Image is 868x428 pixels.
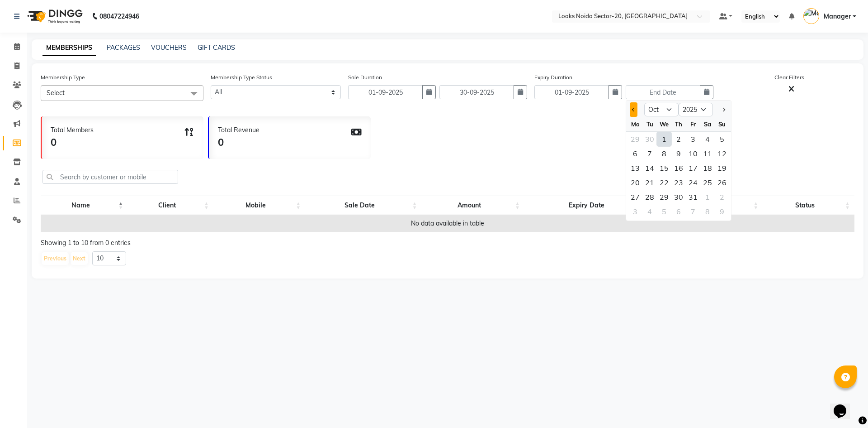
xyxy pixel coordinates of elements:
label: Expiry Duration [534,73,572,82]
div: Friday, October 17, 2025 [686,161,700,175]
img: Manager [803,8,819,24]
div: Sunday, November 2, 2025 [715,190,729,204]
div: Thursday, October 2, 2025 [671,132,686,146]
span: Manager [824,12,851,21]
div: 16 [671,161,686,175]
div: 4 [700,132,715,146]
div: Tuesday, October 7, 2025 [642,146,657,161]
a: GIFT CARDS [198,43,235,52]
div: Monday, September 29, 2025 [628,132,642,146]
th: Status: activate to sort column ascending [763,196,854,215]
div: Tuesday, October 28, 2025 [642,190,657,204]
div: Thursday, October 16, 2025 [671,161,686,175]
div: 4 [642,204,657,219]
div: Friday, October 10, 2025 [686,146,700,161]
div: Showing 1 to 10 from 0 entries [41,238,854,248]
div: Saturday, November 8, 2025 [700,204,715,219]
div: Fr [686,117,700,131]
div: 12 [715,146,729,161]
div: 23 [671,175,686,190]
div: Thursday, October 9, 2025 [671,146,686,161]
div: Friday, October 3, 2025 [686,132,700,146]
div: Wednesday, October 1, 2025 [657,132,671,146]
div: 1 [657,132,671,146]
a: VOUCHERS [151,43,187,52]
div: Wednesday, October 22, 2025 [657,175,671,190]
span: Select [47,89,65,97]
div: 20 [628,175,642,190]
div: Sunday, November 9, 2025 [715,204,729,219]
button: Previous month [630,102,637,117]
div: Mo [628,117,642,131]
div: 25 [700,175,715,190]
a: MEMBERSHIPS [42,40,96,56]
th: Client: activate to sort column ascending [127,196,213,215]
div: 2 [715,190,729,204]
div: Tuesday, October 14, 2025 [642,161,657,175]
div: Sunday, October 26, 2025 [715,175,729,190]
label: Membership Type Status [211,73,272,82]
button: Next [71,252,88,265]
div: 29 [657,190,671,204]
div: 0 [51,135,94,150]
div: Friday, November 7, 2025 [686,204,700,219]
div: 5 [715,132,729,146]
td: No data available in table [41,215,854,232]
div: 9 [715,204,729,219]
select: Select year [679,103,713,116]
div: Total Revenue [218,125,259,135]
th: Name: activate to sort column descending [41,196,127,215]
div: Thursday, November 6, 2025 [671,204,686,219]
div: 15 [657,161,671,175]
div: 19 [715,161,729,175]
label: Membership Type [41,73,85,82]
div: 9 [671,146,686,161]
div: 24 [686,175,700,190]
div: 1 [700,190,715,204]
th: Expiry Date: activate to sort column ascending [524,196,656,215]
div: Wednesday, October 29, 2025 [657,190,671,204]
div: Monday, October 27, 2025 [628,190,642,204]
div: Su [715,117,729,131]
input: Start Date [534,85,609,99]
iframe: chat widget [830,392,859,419]
div: 28 [642,190,657,204]
div: Wednesday, October 8, 2025 [657,146,671,161]
div: 13 [628,161,642,175]
div: 3 [686,132,700,146]
div: Sunday, October 19, 2025 [715,161,729,175]
div: 14 [642,161,657,175]
th: Sale Date: activate to sort column ascending [305,196,421,215]
div: 6 [671,204,686,219]
div: 26 [715,175,729,190]
div: 8 [700,204,715,219]
select: Select month [644,103,679,116]
div: Th [671,117,686,131]
button: Next month [720,102,727,117]
div: Monday, October 20, 2025 [628,175,642,190]
div: Sunday, October 5, 2025 [715,132,729,146]
div: Saturday, October 18, 2025 [700,161,715,175]
div: 30 [642,132,657,146]
input: Start Date [348,85,423,99]
div: 8 [657,146,671,161]
div: Monday, October 13, 2025 [628,161,642,175]
div: Thursday, October 30, 2025 [671,190,686,204]
div: Saturday, October 11, 2025 [700,146,715,161]
img: logo [23,4,85,29]
div: Sunday, October 12, 2025 [715,146,729,161]
div: 17 [686,161,700,175]
div: Tuesday, September 30, 2025 [642,132,657,146]
div: Saturday, November 1, 2025 [700,190,715,204]
div: Tuesday, October 21, 2025 [642,175,657,190]
div: Sa [700,117,715,131]
div: 7 [686,204,700,219]
div: 18 [700,161,715,175]
div: Friday, October 31, 2025 [686,190,700,204]
div: Monday, October 6, 2025 [628,146,642,161]
div: 6 [628,146,642,161]
input: End Date [626,85,700,99]
div: 31 [686,190,700,204]
div: 30 [671,190,686,204]
div: 2 [671,132,686,146]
